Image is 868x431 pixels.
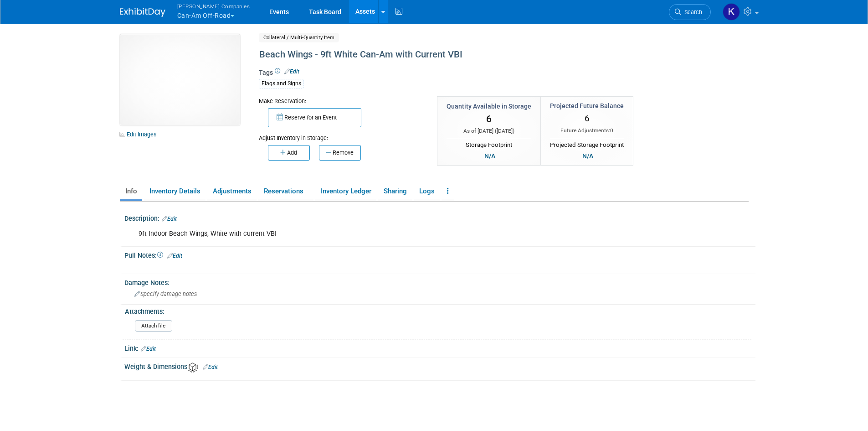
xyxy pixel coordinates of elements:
div: Beach Wings - 9ft White Can-Am with Current VBI [256,47,673,63]
div: N/A [580,151,596,161]
a: Edit [167,253,182,259]
img: ExhibitDay [120,8,165,17]
span: 6 [486,114,492,125]
a: Edit Images [120,129,160,140]
span: Collateral / Multi-Quantity Item [259,33,339,42]
div: Adjust Inventory in Storage: [259,127,424,142]
div: Tags [259,68,673,94]
div: Description: [124,212,755,223]
div: Weight & Dimensions [124,360,755,372]
div: Storage Footprint [447,138,531,150]
span: [PERSON_NAME] Companies [177,1,250,11]
img: Asset Weight and Dimensions [188,363,198,373]
div: Quantity Available in Storage [447,102,531,111]
a: Search [669,4,711,20]
button: Remove [319,145,361,161]
a: Edit [162,216,177,222]
span: 0 [610,127,613,134]
a: Info [120,183,142,199]
a: Edit [203,364,218,370]
img: View Images [120,34,240,125]
span: Specify damage notes [134,291,197,297]
a: Inventory Ledger [315,183,376,199]
a: Edit [284,68,299,75]
a: Logs [414,183,440,199]
div: Make Reservation: [259,96,424,105]
div: Future Adjustments: [550,127,624,135]
div: As of [DATE] ( ) [447,127,531,135]
div: Pull Notes: [124,249,755,260]
button: Add [268,145,310,161]
a: Inventory Details [144,183,205,199]
div: Link: [124,342,755,353]
div: Damage Notes: [124,276,755,287]
div: Attachments: [125,305,751,316]
div: Projected Future Balance [550,101,624,110]
a: Sharing [378,183,412,199]
span: [DATE] [497,128,513,134]
span: Search [681,9,702,16]
a: Adjustments [207,183,257,199]
div: Projected Storage Footprint [550,138,624,150]
a: Edit [141,346,156,352]
button: Reserve for an Event [268,108,361,127]
div: 9ft Indoor Beach Wings, White with current VBI [132,225,637,243]
a: Reservations [258,183,313,199]
div: N/A [482,151,498,161]
div: Flags and Signs [259,79,304,88]
span: 6 [585,113,590,124]
img: Kristen Key [723,3,740,21]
